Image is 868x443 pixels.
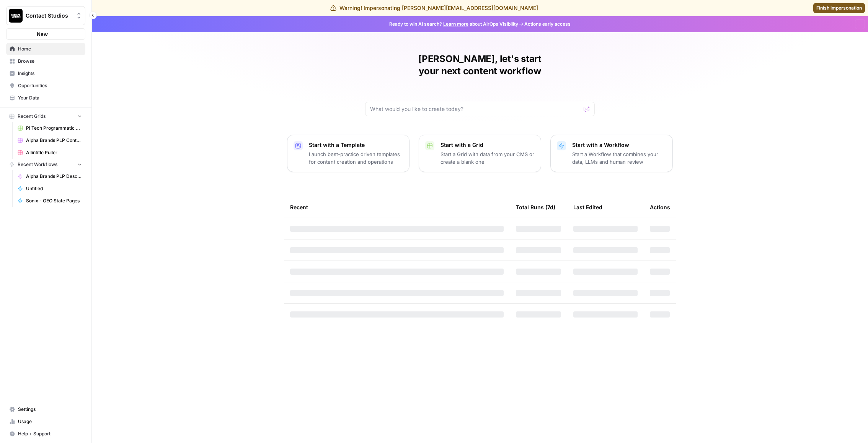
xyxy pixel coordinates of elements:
img: Contact Studios Logo [9,9,23,23]
a: Home [6,43,85,55]
a: Opportunities [6,80,85,92]
div: Last Edited [573,197,602,218]
span: Help + Support [18,430,82,437]
span: Finish impersonation [816,5,862,11]
a: Allintitle Puller [14,147,85,159]
span: Opportunities [18,82,82,89]
p: Start with a Template [309,141,403,149]
div: Recent [290,197,504,218]
a: Learn more [443,21,468,27]
span: Ready to win AI search? about AirOps Visibility [389,21,518,28]
button: Recent Grids [6,111,85,122]
a: Insights [6,67,85,80]
a: Settings [6,403,85,415]
button: Workspace: Contact Studios [6,6,85,25]
span: Recent Grids [18,113,46,120]
button: Start with a GridStart a Grid with data from your CMS or create a blank one [419,135,541,172]
button: Start with a TemplateLaunch best-practice driven templates for content creation and operations [287,135,410,172]
div: Warning! Impersonating [PERSON_NAME][EMAIL_ADDRESS][DOMAIN_NAME] [330,4,538,12]
p: Start with a Grid [441,141,535,149]
span: Alpha Brands PLP Content Grid [26,137,82,144]
span: Settings [18,406,82,413]
span: Recent Workflows [18,161,57,168]
div: Actions [650,197,670,218]
span: Untitled [26,185,82,192]
span: Usage [18,418,82,425]
span: Contact Studios [26,12,72,20]
span: Sonix - GEO State Pages [26,197,82,204]
h1: [PERSON_NAME], let's start your next content workflow [365,53,595,77]
a: Your Data [6,92,85,104]
p: Launch best-practice driven templates for content creation and operations [309,150,403,166]
a: Sonix - GEO State Pages [14,195,85,207]
span: Insights [18,70,82,77]
a: Usage [6,415,85,428]
button: Start with a WorkflowStart a Workflow that combines your data, LLMs and human review [550,135,673,172]
span: Browse [18,58,82,65]
p: Start a Grid with data from your CMS or create a blank one [441,150,535,166]
span: Your Data [18,94,82,101]
a: Untitled [14,182,85,195]
a: Alpha Brands PLP Descriptions (v2) [14,170,85,182]
button: Recent Workflows [6,159,85,170]
span: Alpha Brands PLP Descriptions (v2) [26,173,82,180]
span: New [37,30,48,38]
div: Total Runs (7d) [516,197,555,218]
a: Browse [6,55,85,67]
span: Home [18,46,82,52]
button: New [6,28,85,40]
a: Pi Tech Programmatic Service pages Grid [14,122,85,134]
a: Alpha Brands PLP Content Grid [14,134,85,147]
span: Actions early access [524,21,571,28]
span: Allintitle Puller [26,149,82,156]
p: Start a Workflow that combines your data, LLMs and human review [572,150,666,166]
button: Help + Support [6,428,85,440]
input: What would you like to create today? [370,105,581,113]
a: Finish impersonation [813,3,865,13]
span: Pi Tech Programmatic Service pages Grid [26,125,82,132]
p: Start with a Workflow [572,141,666,149]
